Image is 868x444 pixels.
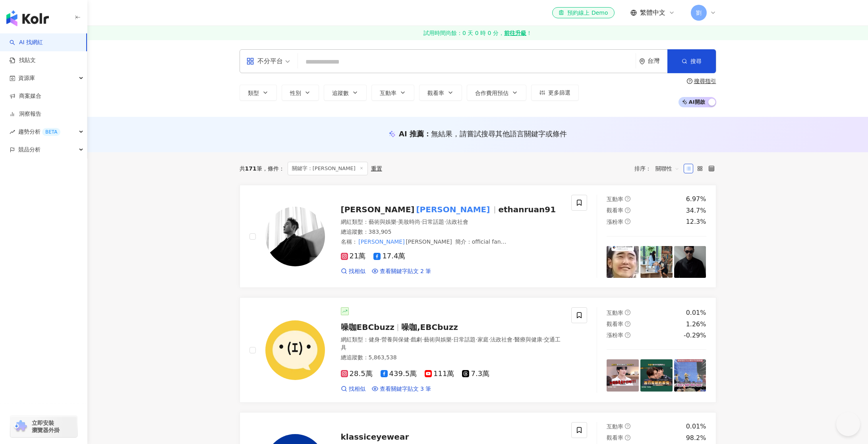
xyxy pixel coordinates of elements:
[381,370,417,378] span: 439.5萬
[324,85,367,101] button: 追蹤數
[341,228,562,236] div: 總追蹤數 ： 383,905
[607,332,623,338] span: 漲粉率
[639,58,645,64] span: environment
[476,336,477,343] span: ·
[548,89,570,96] span: 更多篩選
[607,246,639,278] img: post-image
[341,218,562,226] div: 網紅類型 ：
[265,320,325,380] img: KOL Avatar
[341,385,365,393] a: 找相似
[640,246,673,278] img: post-image
[373,252,405,260] span: 17.4萬
[625,423,630,429] span: question-circle
[607,434,623,441] span: 觀看率
[696,8,702,17] span: 劉
[18,123,60,141] span: 趨勢分析
[648,58,667,64] div: 台灣
[246,57,254,65] span: appstore
[431,130,567,138] span: 無結果，請嘗試搜尋其他語言關鍵字或條件
[341,370,373,378] span: 28.5萬
[625,207,630,213] span: question-circle
[240,185,716,288] a: KOL Avatar[PERSON_NAME][PERSON_NAME]ethanruan91網紅類型：藝術與娛樂·美妝時尚·日常話題·法政社會總追蹤數：383,905名稱：[PERSON_NA...
[341,322,394,332] span: 噪咖EBCbuzz
[282,85,319,101] button: 性別
[341,268,365,275] a: 找相似
[694,78,716,84] div: 搜尋指引
[358,237,406,246] mark: [PERSON_NAME]
[380,336,381,343] span: ·
[332,90,349,96] span: 追蹤數
[489,336,490,343] span: ·
[690,58,702,64] span: 搜尋
[369,219,396,225] span: 藝術與娛樂
[424,336,452,343] span: 藝術與娛樂
[42,128,60,136] div: BETA
[401,322,458,332] span: 噪咖,EBCbuzz
[687,78,692,84] span: question-circle
[640,8,665,17] span: 繁體中文
[425,370,454,378] span: 111萬
[674,246,706,278] img: post-image
[371,85,414,101] button: 互動率
[607,423,623,430] span: 互動率
[414,203,491,216] mark: [PERSON_NAME]
[559,9,608,17] div: 預約線上 Demo
[512,336,514,343] span: ·
[354,245,403,254] mark: [PERSON_NAME]
[248,90,259,96] span: 類型
[341,205,415,214] span: [PERSON_NAME]
[542,336,544,343] span: ·
[380,385,431,393] span: 查看關鍵字貼文 3 筆
[341,336,562,351] div: 網紅類型 ：
[444,219,446,225] span: ·
[514,336,542,343] span: 醫療與健康
[674,359,706,392] img: post-image
[380,268,431,275] span: 查看關鍵字貼文 2 筆
[625,332,630,338] span: question-circle
[10,56,36,64] a: 找貼文
[607,207,623,213] span: 觀看率
[420,219,422,225] span: ·
[10,39,43,47] a: searchAI 找網紅
[265,207,325,266] img: KOL Avatar
[504,29,526,37] strong: 前往升級
[498,205,556,214] span: ethanruan91
[477,336,489,343] span: 家庭
[419,85,462,101] button: 觀看率
[411,336,422,343] span: 戲劇
[453,336,476,343] span: 日常話題
[10,110,41,118] a: 洞察報告
[10,416,77,437] a: chrome extension立即安裝 瀏覽器外掛
[607,196,623,202] span: 互動率
[625,321,630,327] span: question-circle
[607,310,623,316] span: 互動率
[262,165,284,172] span: 條件 ：
[427,90,444,96] span: 觀看率
[246,55,283,68] div: 不分平台
[372,385,431,393] a: 查看關鍵字貼文 3 筆
[32,419,60,434] span: 立即安裝 瀏覽器外掛
[446,219,468,225] span: 法政社會
[371,165,382,172] div: 重置
[667,49,716,73] button: 搜尋
[634,162,684,175] div: 排序：
[87,26,868,40] a: 試用時間尚餘：0 天 0 時 0 分，前往升級！
[625,435,630,440] span: question-circle
[409,336,411,343] span: ·
[462,370,489,378] span: 7.3萬
[686,195,706,204] div: 6.97%
[240,85,277,101] button: 類型
[490,336,512,343] span: 法政社會
[396,219,398,225] span: ·
[686,308,706,317] div: 0.01%
[10,129,15,135] span: rise
[18,141,41,159] span: 競品分析
[686,422,706,431] div: 0.01%
[341,238,452,245] span: 名稱 ：
[380,90,396,96] span: 互動率
[655,162,679,175] span: 關聯性
[640,359,673,392] img: post-image
[399,129,567,139] div: AI 推薦 ：
[686,206,706,215] div: 34.7%
[531,85,579,101] button: 更多篩選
